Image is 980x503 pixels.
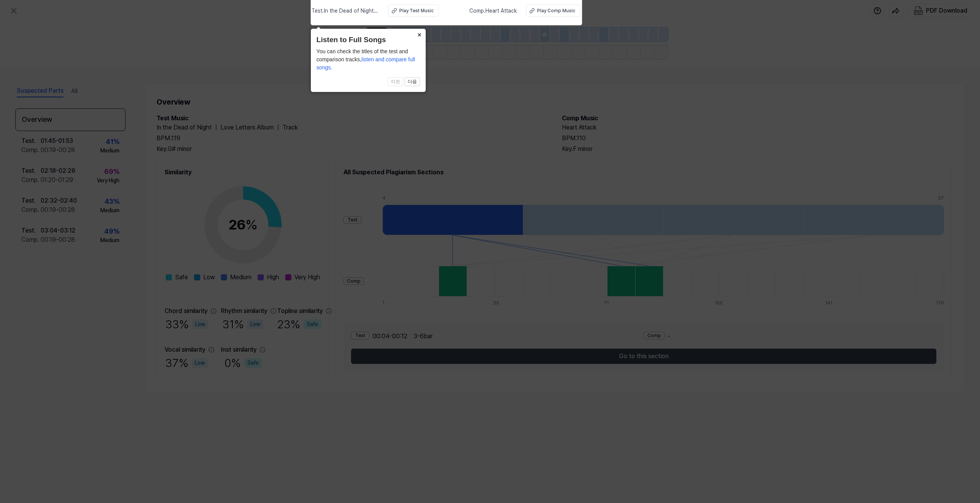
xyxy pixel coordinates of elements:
button: Play Comp Music [526,5,580,17]
div: Play Comp Music [537,7,575,14]
button: Close [413,29,426,39]
span: listen and compare full songs. [317,56,415,70]
div: Play Test Music [399,7,434,14]
button: 다음 [405,77,420,87]
span: Test . In the Dead of Night ｜ Love Letters Album ｜ Track [312,7,379,15]
div: You can check the titles of the test and comparison tracks, [317,48,420,72]
header: Listen to Full Songs [317,34,420,46]
button: Play Test Music [388,5,439,17]
span: Comp . Heart Attack [469,7,517,15]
